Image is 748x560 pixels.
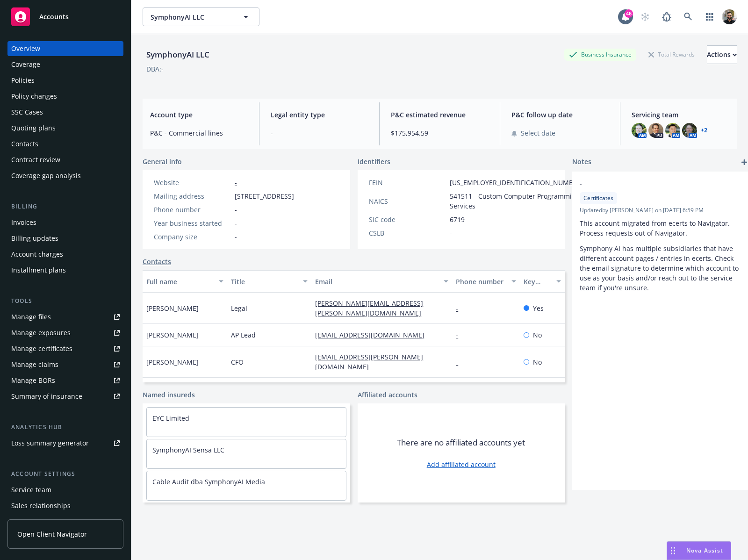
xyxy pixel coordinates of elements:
a: Billing updates [7,231,123,246]
a: - [456,304,466,313]
a: Account charges [7,247,123,262]
a: Policy changes [7,89,123,104]
a: Manage files [7,309,123,324]
span: Yes [533,303,544,313]
a: edit [718,179,729,190]
span: - [450,228,452,238]
img: photo [648,123,663,138]
div: DBA: - [146,64,164,74]
span: Legal [231,303,247,313]
p: Symphony AI has multiple subsidiaries that have different account pages / entries in ecerts. Chec... [580,244,742,293]
a: Search [679,7,698,26]
a: Contacts [7,136,123,151]
div: Analytics hub [7,423,123,432]
a: [PERSON_NAME][EMAIL_ADDRESS][PERSON_NAME][DOMAIN_NAME] [315,299,429,317]
a: Report a Bug [657,7,676,26]
div: Account settings [7,469,123,479]
span: $175,954.59 [391,128,489,138]
button: SymphonyAI LLC [143,7,259,26]
div: Title [231,277,298,287]
div: Billing updates [11,231,58,246]
a: Contract review [7,152,123,167]
div: Drag to move [667,542,679,560]
a: Policies [7,73,123,88]
span: CFO [231,357,244,367]
div: Website [154,178,231,187]
div: Account charges [11,247,63,262]
div: Mailing address [154,191,231,201]
span: [US_EMPLOYER_IDENTIFICATION_NUMBER] [450,178,583,187]
img: photo [632,123,647,138]
a: Manage exposures [7,325,123,340]
div: Contract review [11,152,60,167]
span: Legal entity type [271,110,368,120]
a: Service team [7,482,123,497]
div: Manage certificates [11,341,72,356]
span: P&C estimated revenue [391,110,489,120]
button: Email [311,270,452,293]
div: Policies [11,73,35,88]
div: Manage BORs [11,373,55,388]
a: Overview [7,41,123,56]
div: Invoices [11,215,36,230]
div: Billing [7,202,123,211]
div: FEIN [369,178,446,187]
span: - [235,218,237,228]
button: Nova Assist [667,541,731,560]
span: Open Client Navigator [17,529,87,539]
div: Loss summary generator [11,436,89,451]
div: Manage files [11,309,51,324]
a: Manage certificates [7,341,123,356]
span: No [533,330,542,340]
a: Manage claims [7,357,123,372]
div: NAICS [369,196,446,206]
span: Servicing team [632,110,729,120]
a: Affiliated accounts [358,390,417,400]
span: Accounts [39,13,69,21]
span: AP Lead [231,330,256,340]
span: 6719 [450,215,465,224]
div: Manage exposures [11,325,71,340]
a: Quoting plans [7,121,123,136]
span: P&C - Commercial lines [150,128,248,138]
span: [PERSON_NAME] [146,357,199,367]
a: [EMAIL_ADDRESS][PERSON_NAME][DOMAIN_NAME] [315,352,423,371]
div: Overview [11,41,40,56]
div: Business Insurance [564,49,636,60]
img: photo [722,9,737,24]
span: Select date [521,128,555,138]
span: Account type [150,110,248,120]
a: Switch app [700,7,719,26]
a: remove [731,179,742,190]
a: Sales relationships [7,498,123,513]
div: Policy changes [11,89,57,104]
img: photo [682,123,697,138]
span: [PERSON_NAME] [146,330,199,340]
div: SymphonyAI LLC [143,49,213,61]
div: Coverage [11,57,40,72]
div: Coverage gap analysis [11,168,81,183]
span: [STREET_ADDRESS] [235,191,294,201]
div: Service team [11,482,51,497]
span: Identifiers [358,157,390,166]
div: Contacts [11,136,38,151]
button: Actions [707,45,737,64]
a: Manage BORs [7,373,123,388]
a: [EMAIL_ADDRESS][DOMAIN_NAME] [315,330,432,339]
div: Email [315,277,438,287]
a: Invoices [7,215,123,230]
a: Add affiliated account [427,459,496,469]
a: Start snowing [636,7,654,26]
span: There are no affiliated accounts yet [397,437,525,448]
span: 541511 - Custom Computer Programming Services [450,191,583,211]
a: Contacts [143,257,171,266]
span: [PERSON_NAME] [146,303,199,313]
div: Phone number [456,277,505,287]
a: Installment plans [7,263,123,278]
div: Phone number [154,205,231,215]
button: Key contact [520,270,565,293]
a: Cable Audit dba SymphonyAI Media [152,477,265,486]
span: SymphonyAI LLC [151,12,231,22]
span: No [533,357,542,367]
